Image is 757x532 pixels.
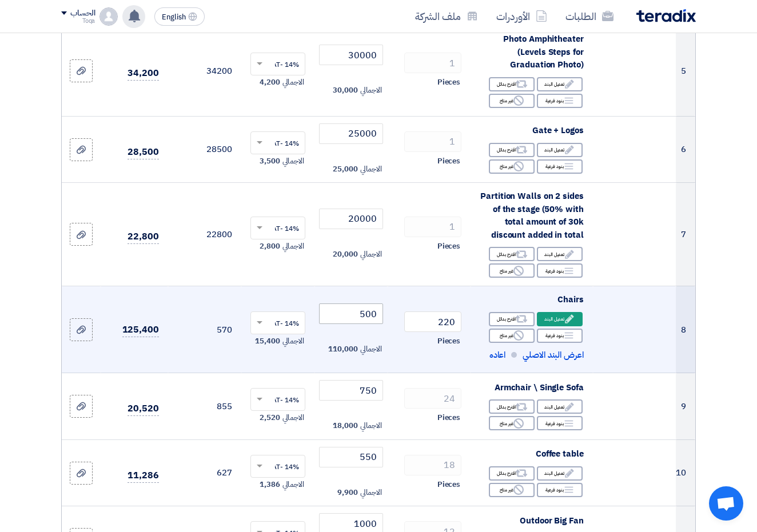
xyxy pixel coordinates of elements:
span: الاجمالي [360,420,382,431]
div: بنود فرعية [537,159,583,174]
ng-select: VAT [250,131,305,154]
a: الطلبات [556,3,623,30]
span: الاجمالي [360,163,382,175]
div: اقترح بدائل [489,312,535,326]
td: 6 [676,116,695,183]
input: RFQ_STEP1.ITEMS.2.AMOUNT_TITLE [404,311,461,332]
span: الاجمالي [360,85,382,96]
input: RFQ_STEP1.ITEMS.2.AMOUNT_TITLE [404,217,461,237]
span: Partition Walls on 2 sides of the stage (50% with total amount of 30k discount added in total [480,190,583,241]
td: 8 [676,286,695,373]
span: Pieces [437,412,460,423]
div: بنود فرعية [537,416,583,430]
td: 22800 [168,183,241,286]
span: 2,520 [260,412,280,423]
span: 110,000 [328,343,357,355]
td: 9 [676,373,695,440]
span: اعرض البند الاصلي [523,349,583,362]
div: غير متاح [489,483,535,497]
img: Teradix logo [636,9,696,22]
span: الاجمالي [282,155,304,167]
input: RFQ_STEP1.ITEMS.2.AMOUNT_TITLE [404,131,461,152]
td: 5 [676,26,695,117]
span: Pieces [437,77,460,88]
span: Coffee table [536,447,584,460]
span: 30,000 [333,85,357,96]
div: غير متاح [489,159,535,174]
span: 4,200 [260,77,280,88]
span: 1,386 [260,479,280,490]
span: 25,000 [333,163,357,175]
span: الاجمالي [282,335,304,347]
a: الأوردرات [487,3,556,30]
div: اقترح بدائل [489,247,535,261]
span: الاجمالي [282,479,304,490]
span: اعاده [489,349,506,362]
span: الاجمالي [282,77,304,88]
span: الاجمالي [360,487,382,498]
img: profile_test.png [99,7,118,26]
ng-select: VAT [250,455,305,478]
button: English [154,7,205,26]
span: Pieces [437,155,460,167]
td: 34200 [168,26,241,117]
span: Armchair \ Single Sofa [495,381,584,394]
span: 22,800 [128,230,158,244]
div: تعديل البند [537,77,583,91]
span: 34,200 [128,66,158,81]
a: Open chat [709,486,743,521]
span: الاجمالي [282,412,304,423]
div: اقترح بدائل [489,399,535,414]
span: Photo Amphitheater (Levels Steps for Graduation Photo) [503,33,583,71]
div: تعديل البند [537,466,583,481]
input: أدخل سعر الوحدة [319,447,383,467]
div: تعديل البند [537,143,583,157]
ng-select: VAT [250,388,305,411]
div: Toqa [61,18,95,24]
span: 11,286 [128,469,158,483]
div: بنود فرعية [537,94,583,108]
input: أدخل سعر الوحدة [319,123,383,144]
td: 28500 [168,116,241,183]
input: أدخل سعر الوحدة [319,303,383,324]
div: Chairs [480,293,583,306]
td: 7 [676,183,695,286]
span: Pieces [437,479,460,490]
span: 2,800 [260,241,280,252]
div: غير متاح [489,263,535,278]
div: تعديل البند [537,312,583,326]
div: تعديل البند [537,399,583,414]
span: 28,500 [128,145,158,159]
span: 3,500 [260,155,280,167]
ng-select: VAT [250,311,305,334]
input: أدخل سعر الوحدة [319,209,383,229]
input: RFQ_STEP1.ITEMS.2.AMOUNT_TITLE [404,455,461,475]
span: Pieces [437,335,460,347]
div: اقترح بدائل [489,143,535,157]
span: 20,000 [333,249,357,260]
span: الاجمالي [360,249,382,260]
td: 570 [168,286,241,373]
div: غير متاح [489,94,535,108]
span: Outdoor Big Fan [520,514,584,527]
span: 125,400 [122,323,159,337]
span: 15,400 [255,335,280,347]
span: الاجمالي [282,241,304,252]
td: 10 [676,439,695,506]
span: 20,520 [128,402,158,416]
div: بنود فرعية [537,329,583,343]
div: الحساب [70,9,95,18]
input: أدخل سعر الوحدة [319,380,383,401]
ng-select: VAT [250,217,305,239]
span: English [162,13,186,21]
div: اقترح بدائل [489,77,535,91]
ng-select: VAT [250,53,305,75]
a: ملف الشركة [406,3,487,30]
td: 855 [168,373,241,440]
span: Gate + Logos [532,124,584,137]
span: الاجمالي [360,343,382,355]
span: Pieces [437,241,460,252]
input: أدخل سعر الوحدة [319,45,383,65]
input: RFQ_STEP1.ITEMS.2.AMOUNT_TITLE [404,53,461,73]
div: تعديل البند [537,247,583,261]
